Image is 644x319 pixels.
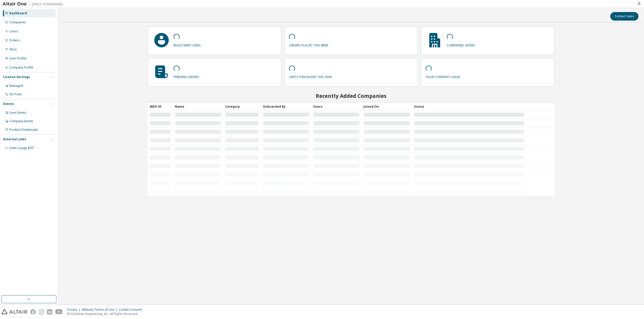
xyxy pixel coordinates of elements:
[9,47,17,51] div: SKUs
[3,75,30,79] div: License Settings
[150,102,171,110] div: MDH ID
[9,11,27,15] div: Dashboard
[3,2,65,7] img: Altair One
[175,102,221,110] div: Name
[9,56,26,60] div: User Profile
[3,102,14,106] div: Events
[30,309,36,314] img: facebook.svg
[9,119,33,123] div: Company Events
[3,137,26,141] div: External Links
[47,309,52,314] img: linkedin.svg
[289,73,332,79] p: units purchased this year
[67,312,145,316] p: © 2025 Altair Engineering, Inc. All Rights Reserved.
[225,102,259,110] div: Category
[9,111,26,115] div: User Events
[263,102,309,110] div: Onboarded By
[148,93,554,99] h2: Recently Added Companies
[67,308,82,312] div: Privacy
[313,102,359,110] div: Users
[289,42,328,47] p: orders placed this week
[364,102,410,110] div: Joined On
[174,73,199,79] p: pending orders
[447,42,475,47] p: companies added
[610,12,638,21] button: Contact Sales
[82,308,119,312] div: Website Terms of Use
[2,309,27,314] img: altair_logo.svg
[9,66,33,70] div: Company Profile
[9,146,34,150] span: Units Usage BI
[119,308,145,312] div: Cookie Consent
[9,128,38,132] div: Product Downloads
[9,84,23,88] div: Managed
[9,38,20,42] div: Orders
[414,102,524,110] div: Status
[9,20,26,24] div: Companies
[174,42,201,47] p: registered users
[426,73,460,79] p: your company usage
[39,309,44,314] img: instagram.svg
[55,309,63,314] img: youtube.svg
[9,29,18,33] div: Users
[9,92,22,96] div: On Prem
